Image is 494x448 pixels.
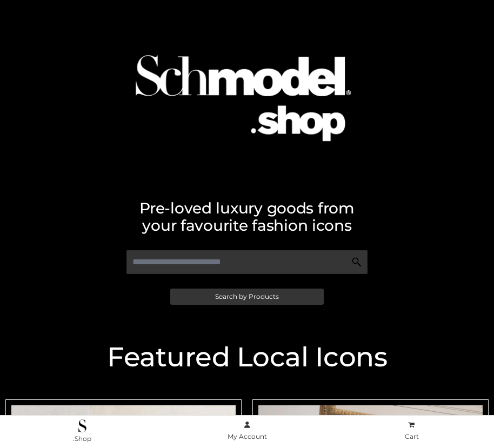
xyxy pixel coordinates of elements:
[329,419,494,443] a: Cart
[5,199,489,234] h2: Pre-loved luxury goods from your favourite fashion icons
[215,293,279,300] span: Search by Products
[170,289,324,305] a: Search by Products
[73,434,91,443] span: .Shop
[165,419,330,443] a: My Account
[78,419,86,432] img: .Shop
[405,432,419,440] span: Cart
[351,257,362,268] img: Search Icon
[228,432,267,440] span: My Account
